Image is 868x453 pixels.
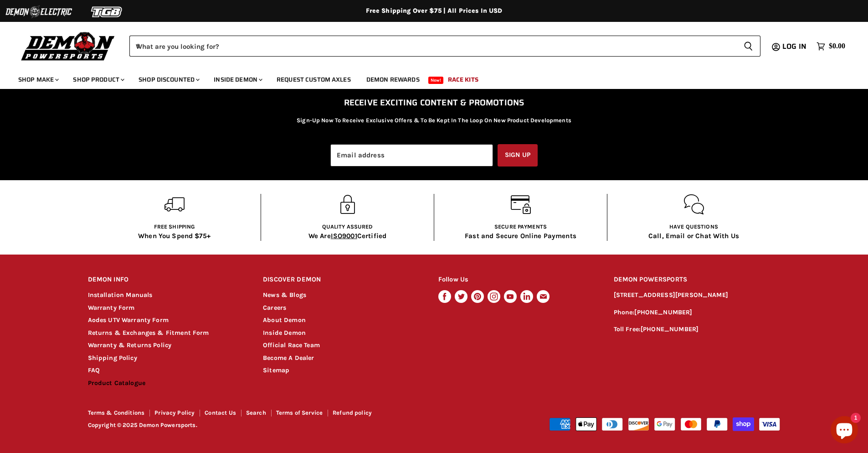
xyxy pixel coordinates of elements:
a: Search [246,409,266,416]
a: Terms & Conditions [88,409,145,416]
p: We Are Certified [308,231,386,241]
a: Aodes UTV Warranty Form [88,316,169,324]
span: Secure Payments [494,224,547,230]
span: Log in [782,41,806,52]
button: Sign up [498,144,538,167]
div: Free Shipping Over $75 | All Prices In USD [70,7,799,15]
span: ISO9001 [331,232,357,240]
p: Fast and Secure Online Payments [465,231,576,241]
a: Become A Dealer [263,354,314,362]
a: Careers [263,304,286,312]
a: Sitemap [263,366,289,374]
p: Copyright © 2025 Demon Powersports. [88,422,435,429]
input: Email address [330,144,493,167]
p: Call, Email or Chat With Us [648,231,739,241]
a: Warranty Form [88,304,135,312]
a: Installation Manuals [88,291,153,299]
h2: DISCOVER DEMON [263,269,421,291]
p: [STREET_ADDRESS][PERSON_NAME] [614,290,781,301]
a: [PHONE_NUMBER] [634,308,692,316]
a: Product Catalogue [88,379,146,387]
a: Request Custom Axles [270,70,358,89]
h2: DEMON INFO [88,269,246,291]
a: Official Race Team [263,341,320,349]
a: Terms of Service [276,409,323,416]
a: Refund policy [333,409,372,416]
p: Toll Free: [614,324,781,335]
a: Shop Product [66,70,130,89]
span: Free shipping [154,224,195,230]
p: Phone: [614,307,781,318]
a: [PHONE_NUMBER] [641,325,699,333]
a: Race Kits [441,70,485,89]
a: Log in [778,42,812,51]
a: Warranty & Returns Policy [88,341,172,349]
p: Sign-Up Now To Receive Exclusive Offers & To Be Kept In The Loop On New Product Developments [297,116,571,125]
img: Demon Electric Logo 2 [5,3,73,21]
p: When You Spend $75+ [138,231,211,241]
span: $0.00 [829,42,845,51]
a: Inside Demon [263,329,306,337]
h2: Follow Us [438,269,596,291]
a: FAQ [88,366,100,374]
input: When autocomplete results are available use up and down arrows to review and enter to select [129,36,736,57]
span: Quality Assured [322,224,373,230]
a: Shop Make [11,70,64,89]
a: About Demon [263,316,306,324]
a: Privacy Policy [154,409,195,416]
a: Inside Demon [207,70,268,89]
a: Demon Rewards [360,70,426,89]
a: Shop Discounted [132,70,205,89]
nav: Footer [88,410,435,419]
a: Returns & Exchanges & Fitment Form [88,329,209,337]
form: Product [129,36,760,57]
inbox-online-store-chat: Shopify online store chat [828,416,861,446]
button: Search [736,36,760,57]
span: New! [428,77,444,84]
img: Demon Powersports [18,30,118,62]
a: News & Blogs [263,291,306,299]
span: Have questions [669,224,718,230]
img: TGB Logo 2 [73,3,141,21]
ul: Main menu [11,67,843,89]
a: $0.00 [812,40,850,53]
h2: DEMON POWERSPORTS [614,269,781,291]
a: Shipping Policy [88,354,137,362]
h2: Receive exciting Content & Promotions [166,98,701,107]
a: Contact Us [205,409,236,416]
